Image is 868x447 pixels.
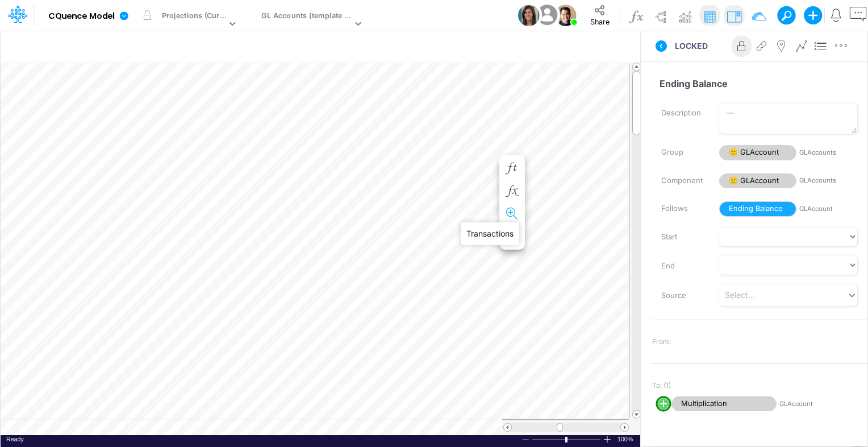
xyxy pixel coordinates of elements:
span: Ready [6,436,24,442]
div: Zoom [532,435,603,444]
span: GLAccounts [799,148,857,158]
span: Multiplication [671,396,777,412]
span: GLAccount [799,204,857,214]
span: 🙂 GLAccount [719,145,796,160]
img: User Image Icon [555,5,577,26]
label: Start [653,227,711,247]
div: GL Accounts (template only) [261,10,352,23]
input: — Node name — [652,73,858,94]
span: GLAccounts [799,176,857,185]
svg: circle with outer border [656,396,671,412]
b: CQuence Model [48,11,115,22]
div: Zoom In [603,435,612,444]
label: Source [653,286,711,305]
a: Notifications [829,9,842,22]
span: Share [590,17,610,26]
label: Group [653,143,711,162]
label: Description [653,104,711,123]
div: Zoom Out [521,436,530,444]
label: Follows [653,199,711,218]
span: 🙂 GLAccount [719,173,796,189]
div: Projections (Current) [162,10,226,23]
div: Select... [725,289,755,301]
span: Ending Balance [719,201,796,217]
label: End [653,256,711,276]
span: 100% [617,435,635,444]
div: Zoom level [617,435,635,444]
button: Share [582,1,619,30]
div: Transactions [461,222,519,245]
span: LOCKED [675,40,708,52]
label: Component [653,171,711,191]
span: From: [652,337,671,347]
img: User Image Icon [518,5,540,26]
span: To: (1) [652,380,671,391]
div: Zoom [565,437,567,442]
img: User Image Icon [535,2,560,28]
div: In Ready mode [6,435,24,444]
input: Type a title here [10,36,393,59]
